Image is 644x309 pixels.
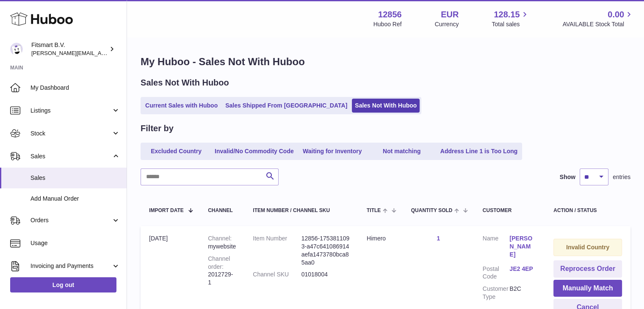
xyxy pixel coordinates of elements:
h2: Filter by [141,123,174,134]
strong: Invalid Country [566,244,609,251]
strong: Channel order [208,255,230,270]
a: [PERSON_NAME] [509,235,536,259]
div: Item Number / Channel SKU [253,208,350,213]
dd: 12856-1753811093-a47c641086914aefa1473780bca85aa0 [301,235,350,267]
span: Title [367,208,381,213]
span: Add Manual Order [30,195,120,203]
div: Fitsmart B.V. [31,41,108,57]
span: Sales [30,152,111,160]
a: Not matching [368,144,436,158]
strong: Channel [208,235,232,242]
a: Excluded Country [142,144,210,158]
dt: Item Number [253,235,301,267]
span: 0.00 [608,9,624,20]
button: Manually Match [553,280,622,297]
span: Invoicing and Payments [30,262,111,270]
span: [PERSON_NAME][EMAIL_ADDRESS][DOMAIN_NAME] [31,50,170,56]
a: 128.15 Total sales [492,9,529,28]
h1: My Huboo - Sales Not With Huboo [141,55,630,69]
span: Listings [30,107,111,115]
div: 2012729-1 [208,255,236,287]
a: Invalid/No Commodity Code [212,144,297,158]
a: Log out [10,277,116,292]
div: Himero [367,235,394,243]
strong: EUR [441,9,459,20]
div: Channel [208,208,236,213]
div: mywebsite [208,235,236,251]
span: Stock [30,130,111,138]
a: 0.00 AVAILABLE Stock Total [562,9,634,28]
span: AVAILABLE Stock Total [562,20,634,28]
dt: Channel SKU [253,270,301,279]
button: Reprocess Order [553,260,622,278]
dt: Postal Code [483,265,510,281]
strong: 12856 [378,9,402,20]
span: Quantity Sold [411,208,453,213]
a: Address Line 1 is Too Long [437,144,521,158]
span: entries [613,173,630,181]
span: Sales [30,174,120,182]
a: Sales Shipped From [GEOGRAPHIC_DATA] [222,99,350,113]
div: Action / Status [553,208,622,213]
div: Huboo Ref [373,20,402,28]
a: JE2 4EP [509,265,536,273]
span: 128.15 [494,9,520,20]
span: Total sales [492,20,529,28]
h2: Sales Not With Huboo [141,77,229,88]
a: 1 [437,235,440,242]
dt: Name [483,235,510,261]
span: Usage [30,239,120,247]
label: Show [560,173,575,181]
div: Currency [435,20,459,28]
dd: 01018004 [301,270,350,279]
img: jonathan@leaderoo.com [10,43,23,55]
span: Orders [30,216,111,224]
a: Waiting for Inventory [299,144,366,158]
dt: Customer Type [483,285,510,301]
span: My Dashboard [30,84,120,92]
a: Sales Not With Huboo [352,99,420,113]
dd: B2C [509,285,536,301]
div: Customer [483,208,536,213]
span: Import date [149,208,184,213]
a: Current Sales with Huboo [142,99,221,113]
